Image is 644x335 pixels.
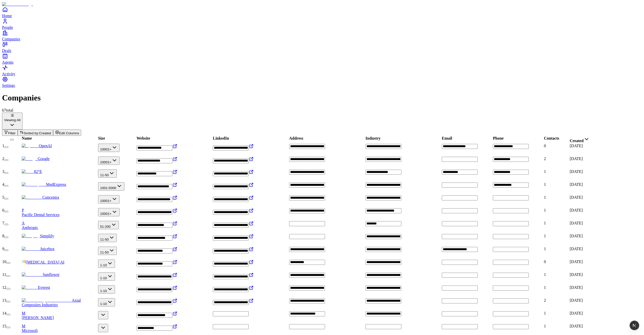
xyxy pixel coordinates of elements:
span: Microsoft [22,328,38,333]
span: 10 [2,260,6,264]
a: People [2,18,642,30]
span: 1 [544,247,546,251]
span: [DATE] [570,157,583,161]
div: Viewing: [4,118,20,122]
span: Filter [8,131,16,135]
img: Simplify [22,234,40,238]
span: 1 [544,208,546,212]
span: 1 [544,311,546,315]
span: 1 [544,272,546,277]
span: [DATE] [570,182,583,187]
img: Axial Composites Industries [22,298,72,303]
span: 4 [2,182,4,187]
span: [DATE] [570,144,583,148]
span: [DATE] [570,169,583,174]
span: 1 [544,234,546,238]
span: Juicebox [40,247,55,251]
span: 1 [544,285,546,290]
span: Pacific Dental Services [22,213,59,217]
span: 1 [2,144,4,148]
img: Everest [22,285,38,290]
span: 2 [544,298,546,302]
span: 82°E [34,169,42,174]
a: Tarka AI[MEDICAL_DATA] AI [22,260,98,265]
a: SunflowerSunflower [22,272,98,277]
span: [DATE] [570,221,583,225]
span: Axial Composites Industries [22,298,81,307]
img: MedExpress [22,182,46,187]
a: MMicrosoft [22,324,98,333]
span: [DATE] [570,208,583,212]
span: Home [2,14,12,18]
img: Item Brain Logo [2,2,33,7]
a: Agents [2,53,642,64]
a: AAnthropic [22,221,98,230]
button: Sorted by:Created [18,130,53,136]
div: Size [98,136,105,143]
span: 1 [544,182,546,187]
a: Companies [2,30,642,41]
div: 67 total [2,108,642,113]
img: 82°E [22,169,34,174]
img: Tarka AI [22,260,26,264]
span: [PERSON_NAME] [22,316,54,320]
h1: Companies [2,93,642,102]
div: A [22,221,98,225]
span: 2 [544,157,546,161]
span: OpenAI [39,144,52,148]
span: 11 [2,272,6,277]
span: MedExpress [46,182,66,187]
a: MedExpressMedExpress [22,182,98,187]
img: Google [22,157,38,161]
span: 5 [2,195,4,199]
span: 1 [544,169,546,174]
span: Sunflower [43,272,60,277]
div: Phone [493,136,504,143]
a: M[PERSON_NAME] [22,311,98,320]
span: [DATE] [570,311,583,315]
span: [DATE] [570,324,583,328]
span: 2 [2,157,4,161]
span: 1 [544,324,546,328]
span: Simplify [40,234,54,238]
span: [DATE] [570,260,583,264]
a: ConcentraConcentra [22,195,98,200]
div: Contacts [544,136,559,143]
a: 82°E82°E [22,169,98,174]
span: Activity [2,72,15,76]
span: [DATE] [570,234,583,238]
span: [DATE] [570,195,583,199]
span: Created [39,131,51,135]
span: Deals [2,48,11,53]
span: Anthropic [22,225,38,230]
a: Axial Composites IndustriesAxial Composites Industries [22,298,98,307]
span: Settings [2,83,15,88]
a: OpenAIOpenAI [22,144,98,148]
div: Website [136,136,150,143]
img: OpenAI [22,144,39,148]
span: 1 [544,195,546,199]
a: PPacific Dental Services [22,208,98,217]
span: 3 [2,169,4,174]
div: Created [570,136,590,143]
span: [DATE] [570,272,583,277]
span: [DATE] [570,298,583,302]
a: Activity [2,65,642,76]
span: Google [38,157,50,161]
span: Concentra [42,195,59,199]
span: 9 [2,247,4,251]
div: Name [22,136,32,143]
a: JuiceboxJuicebox [22,247,98,251]
span: [DATE] [570,247,583,251]
span: Edit Columns [59,131,79,135]
span: Agents [2,60,13,64]
span: 0 [544,144,546,148]
span: 7 [2,221,4,225]
span: 6 [2,208,4,212]
div: Email [442,136,452,143]
span: People [2,25,13,30]
button: Edit Columns [53,130,81,136]
a: GoogleGoogle [22,157,98,161]
div: M [22,324,98,328]
img: Sunflower [22,272,43,277]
